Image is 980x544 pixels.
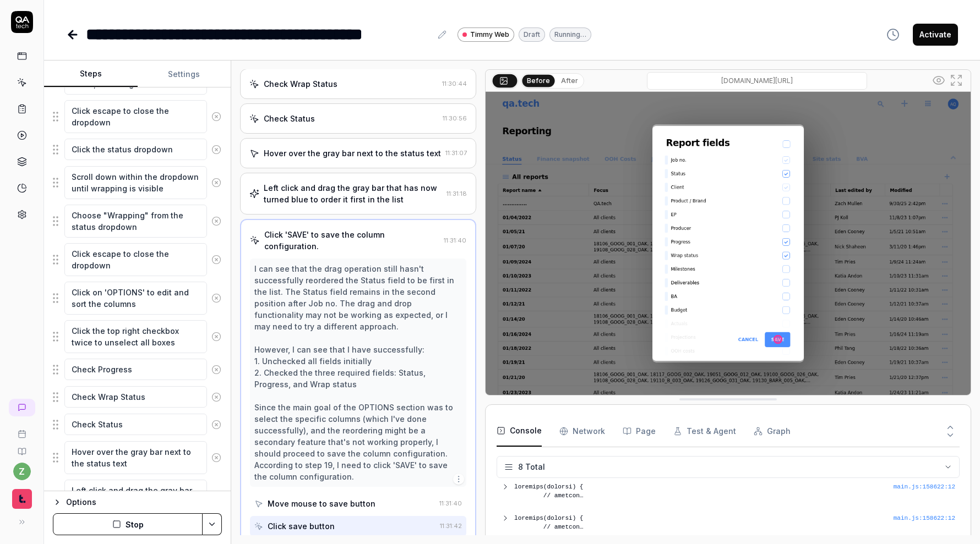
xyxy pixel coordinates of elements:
[514,514,894,532] pre: loremips(dolorsi) { // ametcon adipisc = elitsed || {}; doei.tempori = $.utlabo({}, etdo.magnaalI...
[207,359,226,381] button: Remove step
[913,24,958,46] button: Activate
[894,514,955,523] div: main.js : 158622 : 12
[53,386,222,409] div: Suggestions
[559,416,605,447] button: Network
[53,358,222,381] div: Suggestions
[53,496,222,509] button: Options
[53,204,222,238] div: Suggestions
[4,480,39,511] button: Timmy Logo
[4,438,39,456] a: Documentation
[13,463,31,480] button: z
[264,78,337,90] div: Check Wrap Status
[66,496,222,509] div: Options
[549,28,591,42] div: Running…
[894,482,955,492] div: main.js : 158622 : 12
[264,229,439,252] div: Click 'SAVE' to save the column configuration.
[53,441,222,475] div: Suggestions
[754,416,791,447] button: Graph
[522,74,554,86] button: Before
[207,106,226,128] button: Remove step
[673,416,736,447] button: Test & Agent
[458,27,514,42] a: Timmy Web
[623,416,656,447] button: Page
[53,166,222,200] div: Suggestions
[207,139,226,161] button: Remove step
[53,513,203,535] button: Stop
[264,182,442,205] div: Left click and drag the gray bar that has now turned blue to order it first in the list
[444,237,466,244] time: 11:31:40
[264,147,441,159] div: Hover over the gray bar next to the status text
[207,386,226,408] button: Remove step
[447,190,467,197] time: 11:31:18
[519,28,545,42] div: Draft
[207,172,226,194] button: Remove step
[53,281,222,315] div: Suggestions
[486,92,971,395] img: Screenshot
[4,421,39,438] a: Book a call with us
[442,80,467,87] time: 11:30:44
[894,514,955,523] button: main.js:158622:12
[894,482,955,492] button: main.js:158622:12
[53,320,222,354] div: Suggestions
[443,114,467,122] time: 11:30:56
[445,149,467,157] time: 11:31:07
[254,263,462,482] div: I can see that the drag operation still hasn't successfully reordered the Status field to be firs...
[12,489,32,509] img: Timmy Logo
[948,72,965,89] button: Open in full screen
[207,249,226,271] button: Remove step
[514,482,894,501] pre: loremips(dolorsi) { // ametcon adipisc = elitsed || {}; doei.tempori = $.utlabo({}, etdo.magnaalI...
[207,414,226,436] button: Remove step
[880,24,906,46] button: View version history
[207,287,226,309] button: Remove step
[268,520,335,532] div: Click save button
[44,61,138,87] button: Steps
[497,416,542,447] button: Console
[264,113,315,124] div: Check Status
[53,479,222,525] div: Suggestions
[250,516,466,536] button: Click save button11:31:42
[207,210,226,232] button: Remove step
[138,61,231,87] button: Settings
[207,326,226,348] button: Remove step
[440,522,462,530] time: 11:31:42
[9,399,35,416] a: New conversation
[53,138,222,161] div: Suggestions
[250,493,466,514] button: Move mouse to save button11:31:40
[557,75,582,87] button: After
[53,243,222,277] div: Suggestions
[207,447,226,469] button: Remove step
[268,498,375,509] div: Move mouse to save button
[53,100,222,134] div: Suggestions
[53,413,222,436] div: Suggestions
[930,72,948,89] button: Show all interative elements
[470,30,509,40] span: Timmy Web
[439,499,462,507] time: 11:31:40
